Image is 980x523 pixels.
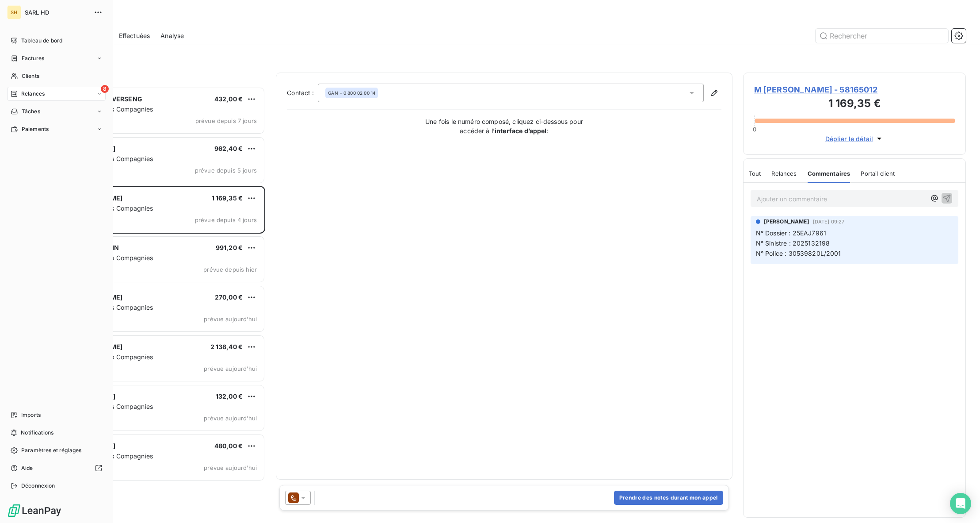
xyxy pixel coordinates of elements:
span: Imports [21,411,41,419]
span: 8 [101,85,109,93]
div: grid [42,87,265,523]
button: Déplier le détail [823,134,887,144]
span: 480,00 € [214,442,243,450]
span: prévue aujourd’hui [204,315,257,323]
a: Clients [7,69,106,83]
div: Open Intercom Messenger [950,493,971,514]
span: Relances [771,170,797,177]
span: 132,00 € [216,392,243,400]
span: prévue depuis 7 jours [195,117,257,124]
a: Tableau de bord [7,34,106,48]
h3: 1 169,35 € [754,96,955,113]
a: Paramètres et réglages [7,443,106,458]
span: Factures [22,54,44,62]
span: SARL HD [25,9,88,16]
span: Tout [749,170,761,177]
span: M [PERSON_NAME] - 58165012 [754,84,955,96]
strong: interface d’appel [495,127,547,135]
span: prévue depuis 5 jours [195,167,257,174]
a: Paiements [7,122,106,136]
p: Une fois le numéro composé, cliquez ci-dessous pour accéder à l’ : [416,117,593,135]
div: SH [7,5,21,19]
span: Tableau de bord [21,37,62,45]
span: prévue depuis hier [203,266,257,273]
a: Imports [7,408,106,422]
span: Paramètres et réglages [21,446,81,454]
span: prévue aujourd’hui [204,464,257,471]
span: Tâches [22,108,40,115]
a: 8Relances [7,87,106,101]
span: Notifications [21,429,53,437]
span: Portail client [861,170,895,177]
span: Paiements [22,125,49,133]
span: 1 169,35 € [212,194,243,202]
a: Factures [7,51,106,65]
span: 270,00 € [215,293,243,301]
span: prévue depuis 4 jours [195,216,257,223]
span: 2 138,40 € [210,343,243,350]
img: Logo LeanPay [7,504,62,518]
span: Clients [22,72,39,80]
span: GAN [328,90,338,96]
span: 991,20 € [216,244,243,251]
span: 962,40 € [214,145,243,152]
span: Commentaires [808,170,850,177]
span: Effectuées [119,31,150,40]
span: prévue aujourd’hui [204,415,257,422]
span: N° Dossier : 25EAJ7961 [756,229,826,237]
span: [PERSON_NAME] [764,218,809,226]
span: Relances [21,90,45,98]
a: Aide [7,461,106,475]
span: Analyse [160,31,184,40]
span: Déplier le détail [825,134,873,143]
input: Rechercher [816,29,948,43]
a: Tâches [7,104,106,119]
span: N° Police : 30539820L/2001 [756,250,841,257]
span: prévue aujourd’hui [204,365,257,372]
span: N° Sinistre : 2025132198 [756,239,830,247]
span: 0 [753,126,756,133]
span: [DATE] 09:27 [813,219,845,224]
label: Contact : [287,88,318,97]
span: Aide [21,464,33,472]
button: Prendre des notes durant mon appel [614,491,723,505]
div: - 0 800 02 00 14 [328,90,375,96]
span: 432,00 € [214,95,243,103]
span: Déconnexion [21,482,55,490]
